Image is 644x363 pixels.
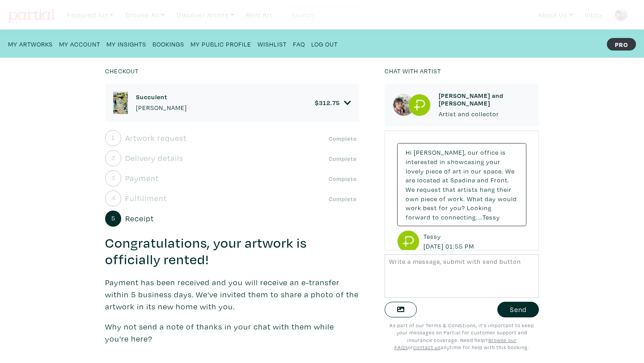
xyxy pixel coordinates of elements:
span: in [440,157,445,166]
span: We [406,185,415,194]
span: Complete [326,174,359,183]
input: Search [291,9,358,21]
small: Tessy [DATE] 01:55 PM [424,232,476,251]
span: work [406,203,421,212]
span: Spadina [450,176,475,184]
span: own [406,194,419,203]
span: you? [450,203,465,212]
p: Payment has been received and you will receive an e-transfer within 5 business days. We've invite... [105,276,359,312]
span: our [471,167,482,175]
small: My Public Profile [191,40,251,48]
a: Succulent [PERSON_NAME] [136,93,187,112]
small: Wishlist [258,40,287,48]
span: of [439,194,446,203]
small: My Artworks [8,40,53,48]
small: 4 [111,195,115,201]
small: 5 [111,215,115,221]
small: My Account [59,40,100,48]
span: their [497,185,512,194]
span: in [463,167,469,175]
span: are [406,176,415,184]
img: phpThumb.php [393,94,415,116]
small: FAQ [293,40,305,48]
span: [PERSON_NAME], [414,148,466,156]
span: connecting....Tessy [441,213,500,221]
h6: $ [315,99,340,106]
p: [PERSON_NAME] [136,103,187,113]
a: Browse our FAQs [394,337,517,351]
span: Front. [491,176,509,184]
img: phpThumb.php [397,230,419,253]
span: best [423,203,437,212]
a: About Us [534,6,577,24]
p: Why not send a note of thanks in your chat with them while you're here? [105,321,359,345]
small: Chat with artist [385,67,441,75]
small: 2 [111,155,115,161]
span: at [442,176,449,184]
span: Payment [125,172,159,184]
span: forward [406,213,431,221]
span: your [486,157,500,166]
span: our [468,148,479,156]
span: for [439,203,448,212]
span: request [417,185,441,194]
span: art [453,167,462,175]
span: interested [406,157,438,166]
span: Complete [326,154,359,163]
span: showcasing [447,157,484,166]
h3: Congratulations, your artwork is officially rented! [105,235,359,269]
a: Inbox [581,6,606,24]
a: Wishlist [258,38,287,50]
small: My Insights [106,40,146,48]
span: artists [458,185,478,194]
span: space. [483,167,504,175]
span: would [498,194,517,203]
a: Discover Artists [173,6,238,24]
span: day [485,194,496,203]
span: hang [480,185,495,194]
a: Log Out [311,38,338,50]
span: office [480,148,499,156]
a: My Artworks [8,38,53,50]
span: located [417,176,441,184]
a: My Public Profile [191,38,251,50]
span: Hi [406,148,412,156]
span: Looking [467,203,491,212]
a: My Account [59,38,100,50]
small: 3 [111,175,115,181]
span: 312.75 [319,98,340,107]
a: contact us [413,344,441,350]
span: Complete [326,194,359,203]
small: Bookings [153,40,184,48]
img: phpThumb.php [113,92,128,114]
small: Log Out [311,40,338,48]
span: lovely [406,167,424,175]
a: FAQ [293,38,305,50]
span: Complete [326,134,359,143]
a: My Insights [106,38,146,50]
span: We [505,167,515,175]
span: What [467,194,483,203]
p: Artist and collector [439,109,531,119]
span: Fulfillment [125,192,167,204]
a: Bookings [153,38,184,50]
span: Artwork request [125,132,186,144]
span: work. [448,194,465,203]
a: Featured Art [63,6,117,24]
span: piece [421,194,437,203]
img: phpThumb.php [614,8,628,21]
span: of [444,167,451,175]
span: that [443,185,456,194]
h6: Succulent [136,93,187,101]
a: $312.75 [315,99,351,107]
img: phpThumb.php [408,94,431,116]
span: Receipt [125,212,154,224]
strong: PRO [607,38,636,51]
h6: [PERSON_NAME] and [PERSON_NAME] [439,92,531,107]
span: Delivery details [125,152,183,164]
button: Send [497,302,539,317]
span: is [500,148,506,156]
small: Checkout [105,67,139,75]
